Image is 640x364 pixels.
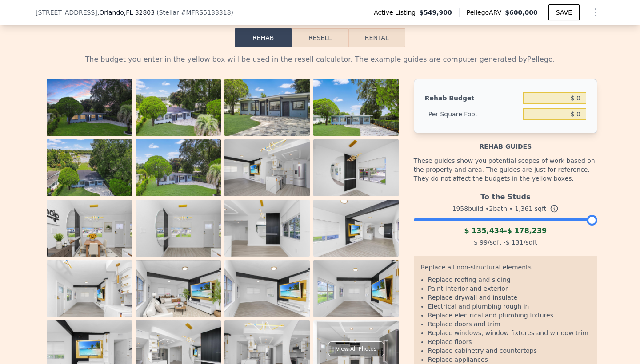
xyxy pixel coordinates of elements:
div: Rehab guides [414,133,597,151]
div: - [414,226,597,236]
span: , FL 32803 [124,9,155,16]
img: Property Photo 5 [47,139,132,203]
span: [STREET_ADDRESS] [36,8,97,17]
li: Replace roofing and siding [428,275,590,284]
div: These guides show you potential scopes of work based on the property and area. The guides are jus... [414,151,597,188]
span: , Orlando [97,8,155,17]
li: Replace windows, window fixtures and window trim [428,328,590,337]
div: 1958 build • 2 bath • sqft [414,202,597,215]
div: Replace all non-structural elements. [421,263,590,275]
span: $ 131 [506,239,524,246]
img: Property Photo 11 [224,200,310,264]
button: Rental [348,28,405,47]
img: Property Photo 12 [313,200,399,264]
span: # MFRS5133318 [181,9,231,16]
span: Stellar [159,9,179,16]
span: 1,361 [515,205,532,212]
img: Property Photo 2 [136,79,221,143]
div: The budget you enter in the yellow box will be used in the resell calculator. The example guides ... [43,54,597,65]
button: SAVE [548,4,580,20]
img: Property Photo 14 [136,260,221,324]
img: Property Photo 6 [136,139,221,203]
li: Replace electrical and plumbing fixtures [428,311,590,320]
li: Replace cabinetry and countertops [428,346,590,355]
span: $600,000 [505,9,538,16]
li: Replace appliances [428,355,590,364]
img: Property Photo 9 [47,200,132,264]
span: $ 99 [474,239,488,246]
li: Electrical and plumbing rough in [428,302,590,311]
button: Show Options [587,4,604,21]
li: Replace floors [428,337,590,346]
div: /sqft - /sqft [414,236,597,249]
li: Paint interior and exterior [428,284,590,293]
div: Per Square Foot [425,106,520,122]
img: Property Photo 7 [224,139,310,203]
li: Replace doors and trim [428,320,590,328]
div: View All Photos [328,341,384,356]
img: Property Photo 16 [313,260,399,324]
span: $ 135,434 [464,226,504,235]
img: Property Photo 4 [313,79,399,143]
div: To the Studs [414,188,597,202]
span: Pellego ARV [467,8,505,17]
img: Property Photo 10 [136,200,221,264]
span: Active Listing [374,8,419,17]
span: $549,900 [419,8,452,17]
img: Property Photo 8 [313,139,399,203]
li: Replace drywall and insulate [428,293,590,302]
button: Resell [292,28,348,47]
img: Property Photo 3 [224,79,310,143]
span: $ 178,239 [507,226,547,235]
img: Property Photo 1 [47,79,132,143]
div: ( ) [156,8,233,17]
img: Property Photo 15 [224,260,310,324]
button: Rehab [235,28,292,47]
div: Rehab Budget [425,90,520,106]
img: Property Photo 13 [47,260,132,324]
